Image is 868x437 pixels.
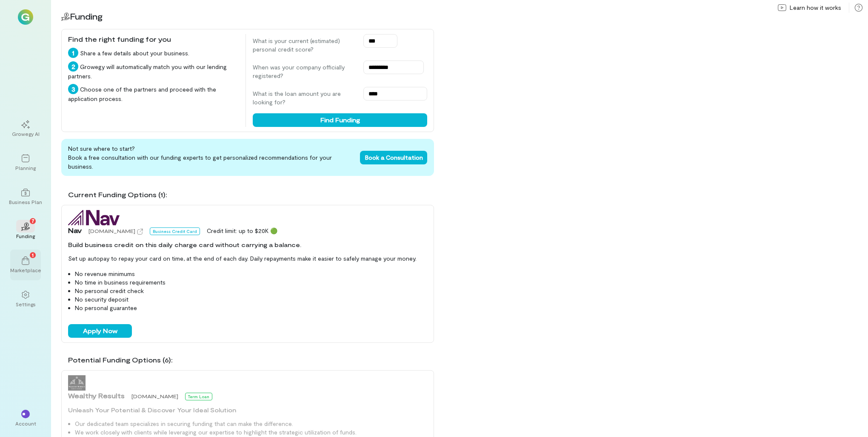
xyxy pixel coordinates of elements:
[89,228,135,234] span: [DOMAIN_NAME]
[68,324,132,338] button: Apply Now
[68,34,239,44] div: Find the right funding for you
[75,295,427,304] li: No security deposit
[68,375,86,391] img: Wealthy Results
[68,84,78,94] div: 3
[68,48,239,58] div: Share a few details about your business.
[131,393,178,399] span: [DOMAIN_NAME]
[70,11,103,21] span: Funding
[68,355,434,365] div: Potential Funding Options (6):
[32,251,34,259] span: 1
[253,63,355,80] label: When was your company officially registered?
[68,84,239,103] div: Choose one of the partners and proceed with the application process.
[207,227,277,235] div: Credit limit: up to $20K
[68,241,427,249] div: Build business credit on this daily charge card without carrying a balance.
[68,225,82,236] span: Nav
[10,181,41,212] a: Business Plan
[10,250,41,280] a: Marketplace
[75,420,427,428] li: Our dedicated team specializes in securing funding that can make the difference.
[185,393,212,400] div: Term Loan
[10,216,41,246] a: Funding
[150,227,200,235] div: Business Credit Card
[10,113,41,144] a: Growegy AI
[12,130,40,137] div: Growegy AI
[75,304,427,312] li: No personal guarantee
[89,227,143,235] a: [DOMAIN_NAME]
[68,210,120,225] img: Nav
[9,198,42,205] div: Business Plan
[68,61,78,72] div: 2
[75,287,427,295] li: No personal credit check
[270,227,277,234] span: 🟢
[15,164,36,171] div: Planning
[10,284,41,314] a: Settings
[68,254,427,263] p: Set up autopay to repay your card on time, at the end of each day. Daily repayments make it easie...
[10,147,41,178] a: Planning
[75,428,427,437] li: We work closely with clients while leveraging our expertise to highlight the strategic utilizatio...
[365,154,423,161] span: Book a Consultation
[253,89,355,106] label: What is the loan amount you are looking for?
[790,3,841,12] span: Learn how it works
[68,406,427,414] div: Unleash Your Potential & Discover Your Ideal Solution
[253,37,355,54] label: What is your current (estimated) personal credit score?
[68,61,239,80] div: Growegy will automatically match you with our lending partners.
[75,270,427,278] li: No revenue minimums
[31,217,34,224] span: 7
[16,301,36,308] div: Settings
[68,48,78,58] div: 1
[68,391,125,401] span: Wealthy Results
[16,233,35,239] div: Funding
[15,420,36,427] div: Account
[68,190,434,200] div: Current Funding Options (1):
[61,139,434,176] div: Not sure where to start? Book a free consultation with our funding experts to get personalized re...
[75,278,427,287] li: No time in business requirements
[360,151,427,164] button: Book a Consultation
[253,113,427,127] button: Find Funding
[10,267,41,273] div: Marketplace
